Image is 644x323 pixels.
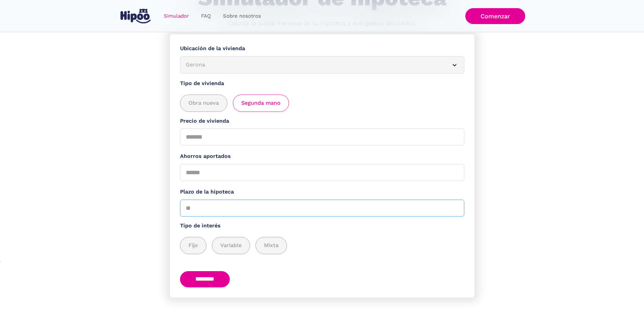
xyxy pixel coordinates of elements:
div: add_description_here [180,95,464,112]
label: Precio de vivienda [180,117,464,125]
label: Tipo de interés [180,222,464,230]
article: Gerona [180,56,464,74]
label: Ahorros aportados [180,152,464,161]
a: FAQ [195,9,217,23]
label: Plazo de la hipoteca [180,188,464,196]
span: Mixta [264,241,279,250]
label: Ubicación de la vivienda [180,44,464,53]
a: Simulador [158,9,195,23]
a: home [119,6,152,26]
a: Comenzar [465,8,525,24]
span: Variable [220,241,242,250]
div: Gerona [186,61,442,69]
span: Segunda mano [241,99,281,107]
a: Sobre nosotros [217,9,267,23]
div: add_description_here [180,237,464,254]
span: Obra nueva [188,99,219,107]
label: Tipo de vivienda [180,79,464,88]
span: Fijo [188,241,198,250]
form: Simulador Form [170,34,474,298]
